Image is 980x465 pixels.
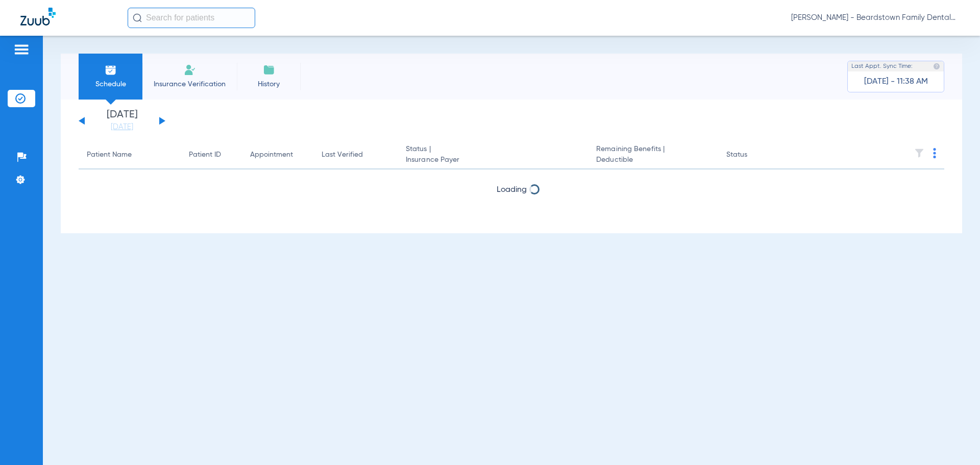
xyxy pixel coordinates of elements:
span: Schedule [86,79,135,89]
div: Patient Name [87,150,173,160]
th: Status | [398,141,588,169]
div: Patient ID [189,150,221,160]
div: Patient Name [87,150,132,160]
th: Remaining Benefits | [588,141,718,169]
img: hamburger-icon [13,43,30,56]
img: last sync help info [933,63,940,70]
img: filter.svg [914,148,924,158]
span: Deductible [596,155,709,165]
div: Patient ID [189,150,234,160]
img: History [263,64,275,76]
div: Appointment [250,150,305,160]
span: Insurance Payer [406,155,580,165]
img: Manual Insurance Verification [184,64,196,76]
img: Search Icon [133,13,142,22]
div: Last Verified [322,150,363,160]
th: Status [718,141,787,169]
span: Insurance Verification [150,79,229,89]
span: [PERSON_NAME] - Beardstown Family Dental [791,13,960,23]
img: group-dot-blue.svg [933,148,936,158]
span: History [244,79,293,89]
img: Zuub Logo [20,8,56,26]
img: Schedule [105,64,117,76]
input: Search for patients [128,8,255,28]
li: [DATE] [91,110,153,132]
div: Appointment [250,150,293,160]
div: Last Verified [322,150,389,160]
span: Last Appt. Sync Time: [851,61,913,71]
span: [DATE] - 11:38 AM [864,77,928,87]
span: Loading [497,186,527,194]
a: [DATE] [91,122,153,132]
